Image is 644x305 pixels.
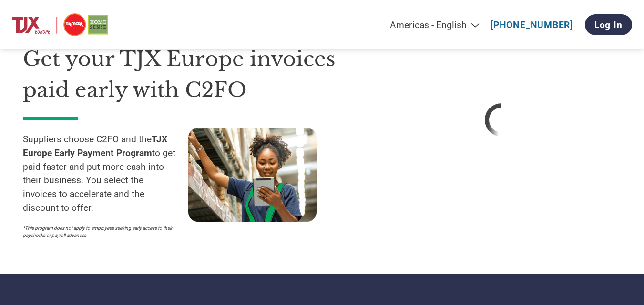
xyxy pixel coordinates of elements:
p: *This program does not apply to employees seeking early access to their paychecks or payroll adva... [23,225,179,239]
a: Log In [585,14,632,35]
h1: Get your TJX Europe invoices paid early with C2FO [23,44,353,105]
p: Suppliers choose C2FO and the to get paid faster and put more cash into their business. You selec... [23,133,188,215]
a: [PHONE_NUMBER] [491,20,573,30]
img: supply chain worker [188,128,317,222]
img: TJX Europe [12,12,108,38]
strong: TJX Europe Early Payment Program [23,134,167,158]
